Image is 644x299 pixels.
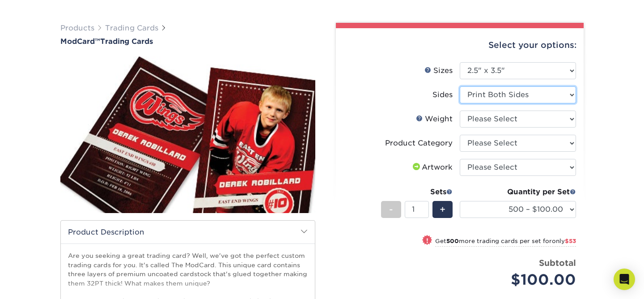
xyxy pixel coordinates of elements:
h1: Trading Cards [60,37,315,46]
div: Sides [432,90,453,100]
span: only [552,238,576,244]
strong: Subtotal [539,258,576,268]
small: Get more trading cards per set for [435,238,576,247]
div: Sets [381,187,453,197]
img: ModCard™ 01 [60,47,315,223]
div: Select your options: [343,28,576,62]
div: Weight [416,114,453,124]
div: Artwork [411,162,453,173]
span: ModCard™ [60,37,100,46]
div: Quantity per Set [460,187,576,197]
h2: Product Description [61,221,315,243]
div: $100.00 [466,269,576,290]
a: Trading Cards [105,24,158,32]
span: $53 [565,238,576,244]
a: ModCard™Trading Cards [60,37,315,46]
a: Products [60,24,94,32]
div: Sizes [424,65,453,76]
div: Open Intercom Messenger [614,269,635,290]
strong: 500 [446,238,459,244]
span: + [440,203,445,216]
div: Product Category [385,138,453,149]
span: ! [426,236,428,245]
span: - [389,203,393,216]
